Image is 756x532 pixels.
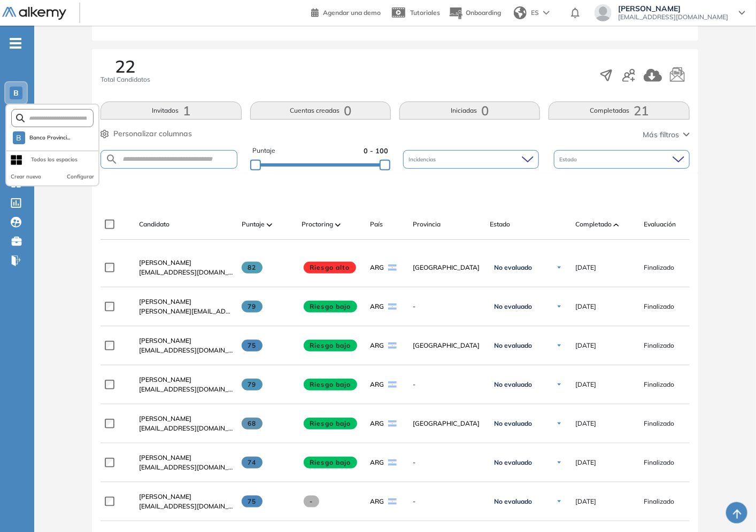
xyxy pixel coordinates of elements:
[304,496,319,507] span: -
[105,153,118,166] img: SEARCH_ALT
[139,307,233,316] span: [PERSON_NAME][EMAIL_ADDRESS][PERSON_NAME][DOMAIN_NAME]
[399,101,540,120] button: Iniciadas0
[413,419,481,428] span: [GEOGRAPHIC_DATA]
[644,497,674,506] span: Finalizado
[413,263,481,272] span: [GEOGRAPHIC_DATA]
[13,89,19,97] span: B
[242,379,263,390] span: 79
[466,9,501,17] span: Onboarding
[304,418,357,429] span: Riesgo bajo
[413,341,481,350] span: [GEOGRAPHIC_DATA]
[556,264,562,271] img: Ícono de flecha
[370,497,384,506] span: ARG
[370,220,383,229] span: País
[139,259,191,267] span: [PERSON_NAME]
[490,220,510,229] span: Estado
[370,263,384,272] span: ARG
[618,13,728,21] span: [EMAIL_ADDRESS][DOMAIN_NAME]
[388,342,397,349] img: ARG
[11,173,41,181] button: Crear nuevo
[413,380,481,389] span: -
[139,258,233,268] a: [PERSON_NAME]
[139,492,233,502] a: [PERSON_NAME]
[388,303,397,310] img: ARG
[139,453,191,461] span: [PERSON_NAME]
[494,341,532,350] span: No evaluado
[644,302,674,311] span: Finalizado
[644,419,674,428] span: Finalizado
[139,298,191,306] span: [PERSON_NAME]
[304,301,357,312] span: Riesgo bajo
[242,340,263,351] span: 75
[304,340,357,351] span: Riesgo bajo
[323,9,381,17] span: Agendar una demo
[16,134,21,142] span: B
[304,262,356,273] span: Riesgo alto
[575,380,596,389] span: [DATE]
[556,381,562,388] img: Ícono de flecha
[449,2,501,25] button: Onboarding
[139,375,191,384] span: [PERSON_NAME]
[364,146,388,156] span: 0 - 100
[494,458,532,467] span: No evaluado
[304,379,357,390] span: Riesgo bajo
[514,6,527,19] img: world
[408,155,438,163] span: Incidencias
[101,128,192,139] button: Personalizar columnas
[139,453,233,463] a: [PERSON_NAME]
[575,263,596,272] span: [DATE]
[559,155,579,163] span: Estado
[311,5,381,18] a: Agendar una demo
[304,457,357,468] span: Riesgo bajo
[370,458,384,467] span: ARG
[494,380,532,389] span: No evaluado
[139,337,191,345] span: [PERSON_NAME]
[139,463,233,472] span: [EMAIL_ADDRESS][DOMAIN_NAME]
[556,303,562,310] img: Ícono de flecha
[575,341,596,350] span: [DATE]
[494,419,532,428] span: No evaluado
[413,458,481,467] span: -
[242,496,263,507] span: 75
[575,419,596,428] span: [DATE]
[2,7,66,20] img: Logo
[575,302,596,311] span: [DATE]
[403,150,539,169] div: Incidencias
[242,301,263,312] span: 79
[10,42,21,44] i: -
[494,497,532,506] span: No evaluado
[242,220,265,229] span: Puntaje
[556,498,562,505] img: Ícono de flecha
[139,375,233,385] a: [PERSON_NAME]
[139,268,233,277] span: [EMAIL_ADDRESS][DOMAIN_NAME]
[644,263,674,272] span: Finalizado
[388,498,397,505] img: ARG
[335,223,341,226] img: [missing "en.ARROW_ALT" translation]
[370,302,384,311] span: ARG
[543,11,550,15] img: arrow
[413,497,481,506] span: -
[554,150,690,169] div: Estado
[139,414,191,423] span: [PERSON_NAME]
[618,4,728,13] span: [PERSON_NAME]
[388,459,397,466] img: ARG
[614,223,619,226] img: [missing "en.ARROW_ALT" translation]
[644,341,674,350] span: Finalizado
[549,101,689,120] button: Completadas21
[29,134,71,142] span: Banco Provinci...
[139,414,233,424] a: [PERSON_NAME]
[413,220,441,229] span: Provincia
[643,129,690,140] button: Más filtros
[370,341,384,350] span: ARG
[388,420,397,427] img: ARG
[115,58,136,75] span: 22
[575,220,612,229] span: Completado
[575,497,596,506] span: [DATE]
[413,302,481,311] span: -
[113,128,192,139] span: Personalizar columnas
[139,346,233,355] span: [EMAIL_ADDRESS][DOMAIN_NAME]
[101,101,241,120] button: Invitados1
[494,263,532,272] span: No evaluado
[556,420,562,427] img: Ícono de flecha
[410,9,440,17] span: Tutoriales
